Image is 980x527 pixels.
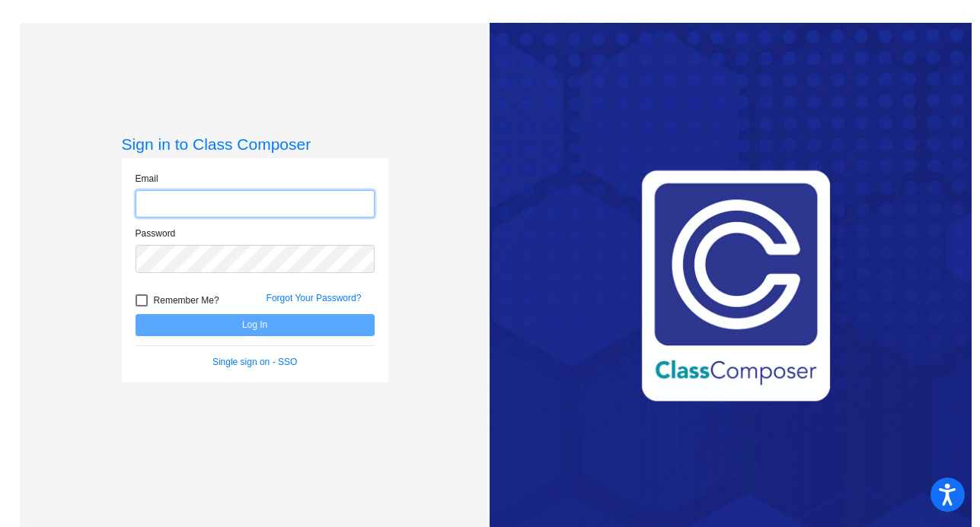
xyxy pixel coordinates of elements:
label: Password [136,227,176,240]
label: Email [136,172,158,186]
a: Forgot Your Password? [267,293,362,303]
a: Single sign on - SSO [212,357,297,367]
button: Log In [136,314,375,336]
h3: Sign in to Class Composer [122,135,388,154]
span: Remember Me? [154,291,219,310]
